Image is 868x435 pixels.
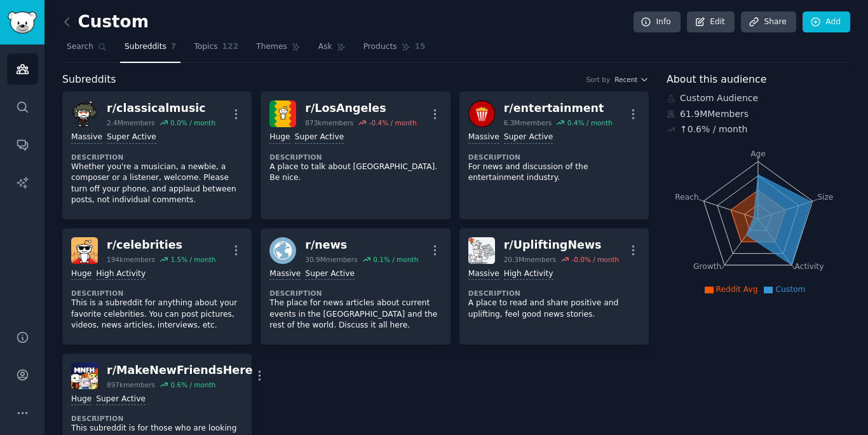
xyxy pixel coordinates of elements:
p: For news and discussion of the entertainment industry. [468,162,640,184]
div: -0.4 % / month [369,118,417,127]
div: Custom Audience [667,92,850,105]
dt: Description [269,289,441,298]
dt: Description [71,414,243,423]
span: 7 [171,41,177,53]
div: 2.4M members [107,118,155,127]
div: r/ LosAngeles [305,100,416,116]
img: MakeNewFriendsHere [71,362,98,389]
tspan: Activity [795,262,824,271]
div: -0.0 % / month [571,255,619,264]
p: Whether you're a musician, a newbie, a composer or a listener, welcome. Please turn off your phon... [71,162,243,206]
div: High Activity [96,268,146,280]
span: Topics [194,41,217,53]
div: Massive [71,132,102,144]
dt: Description [71,289,243,298]
p: The place for news articles about current events in the [GEOGRAPHIC_DATA] and the rest of the wor... [269,298,441,331]
div: Super Active [96,394,146,406]
tspan: Reach [675,192,699,201]
button: Recent [614,75,649,84]
div: r/ news [305,237,418,253]
div: r/ entertainment [504,100,613,116]
div: 0.4 % / month [567,118,613,127]
div: Super Active [305,268,355,280]
div: Huge [71,394,92,406]
div: Huge [269,132,290,144]
a: Search [62,37,111,63]
img: LosAngeles [269,100,296,127]
a: Subreddits7 [120,37,180,63]
a: Share [741,11,796,33]
img: GummySearch logo [8,11,37,34]
span: 122 [222,41,239,53]
dt: Description [269,153,441,162]
dt: Description [71,153,243,162]
div: 30.9M members [305,255,357,264]
a: Themes [252,37,305,63]
div: 0.0 % / month [170,118,215,127]
div: Huge [71,268,92,280]
div: 1.5 % / month [170,255,215,264]
a: classicalmusicr/classicalmusic2.4Mmembers0.0% / monthMassiveSuper ActiveDescriptionWhether you're... [62,92,252,219]
div: r/ celebrities [107,237,215,253]
span: Reddit Avg [716,285,758,294]
span: Subreddits [125,41,166,53]
tspan: Growth [693,262,721,271]
div: Super Active [107,132,156,144]
div: Massive [468,132,499,144]
div: 20.3M members [504,255,556,264]
a: newsr/news30.9Mmembers0.1% / monthMassiveSuper ActiveDescriptionThe place for news articles about... [261,228,450,345]
a: Edit [687,11,735,33]
span: Custom [775,285,805,294]
div: 61.9M Members [667,107,850,121]
span: Recent [614,75,637,84]
img: news [269,237,296,264]
div: Super Active [295,132,344,144]
div: 0.1 % / month [373,255,418,264]
div: 0.6 % / month [170,380,215,389]
div: r/ MakeNewFriendsHere [107,362,253,378]
img: celebrities [71,237,98,264]
a: UpliftingNewsr/UpliftingNews20.3Mmembers-0.0% / monthMassiveHigh ActivityDescriptionA place to re... [459,228,649,345]
div: 6.3M members [504,118,552,127]
a: entertainmentr/entertainment6.3Mmembers0.4% / monthMassiveSuper ActiveDescriptionFor news and dis... [459,92,649,219]
p: This is a subreddit for anything about your favorite celebrities. You can post pictures, videos, ... [71,298,243,331]
div: Super Active [504,132,553,144]
a: Products15 [359,37,430,63]
tspan: Age [750,149,766,158]
img: UpliftingNews [468,237,495,264]
div: 897k members [107,380,155,389]
img: entertainment [468,100,495,127]
div: ↑ 0.6 % / month [680,123,747,136]
div: r/ UpliftingNews [504,237,620,253]
a: Topics122 [189,37,243,63]
dt: Description [468,153,640,162]
span: Search [67,41,93,53]
div: Massive [468,268,499,280]
span: Products [363,41,397,53]
dt: Description [468,289,640,298]
div: 873k members [305,118,353,127]
a: Info [634,11,681,33]
span: Subreddits [62,72,116,88]
p: A place to read and share positive and uplifting, feel good news stories. [468,298,640,320]
div: High Activity [504,268,553,280]
a: celebritiesr/celebrities194kmembers1.5% / monthHugeHigh ActivityDescriptionThis is a subreddit fo... [62,228,252,345]
a: LosAngelesr/LosAngeles873kmembers-0.4% / monthHugeSuper ActiveDescriptionA place to talk about [G... [261,92,450,219]
div: Massive [269,268,301,280]
span: Ask [318,41,332,53]
span: About this audience [667,72,766,88]
p: A place to talk about [GEOGRAPHIC_DATA]. Be nice. [269,162,441,184]
div: 194k members [107,255,155,264]
a: Ask [314,37,350,63]
span: Themes [256,41,287,53]
span: 15 [415,41,426,53]
h2: Custom [62,12,149,32]
div: r/ classicalmusic [107,100,215,116]
img: classicalmusic [71,100,98,127]
tspan: Size [817,192,833,201]
a: Add [803,11,850,33]
div: Sort by [586,75,610,84]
